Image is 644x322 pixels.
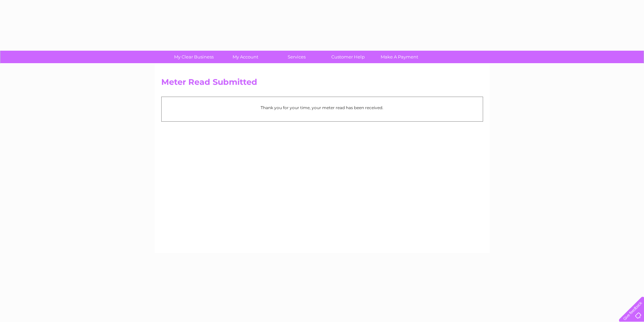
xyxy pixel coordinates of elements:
[217,51,273,63] a: My Account
[320,51,376,63] a: Customer Help
[165,104,479,111] p: Thank you for your time, your meter read has been received.
[269,51,325,63] a: Services
[161,77,483,90] h2: Meter Read Submitted
[372,51,427,63] a: Make A Payment
[166,51,222,63] a: My Clear Business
